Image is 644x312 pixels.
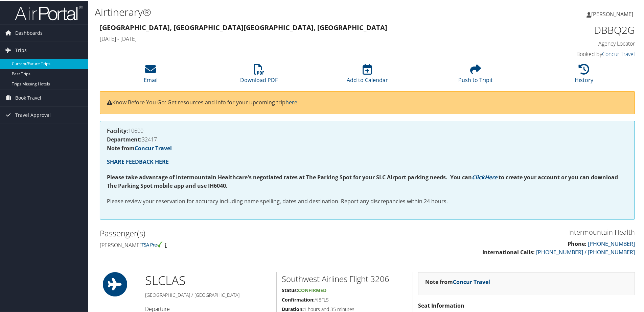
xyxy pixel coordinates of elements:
a: Push to Tripit [458,67,493,83]
strong: Note from [425,278,490,285]
h1: Airtinerary® [95,4,458,19]
h4: Booked by [509,50,635,57]
strong: Status: [282,286,298,293]
span: [PERSON_NAME] [591,10,633,17]
span: Dashboards [15,24,43,41]
a: History [575,67,593,83]
h4: [PERSON_NAME] [100,241,362,248]
a: [PHONE_NUMBER] / [PHONE_NUMBER] [536,248,635,255]
strong: Department: [107,135,142,142]
strong: Confirmation: [282,296,315,302]
span: Trips [15,41,27,58]
a: here [285,98,297,105]
strong: Please take advantage of Intermountain Healthcare's negotiated rates at The Parking Spot for your... [107,173,472,180]
a: Add to Calendar [347,67,388,83]
a: [PHONE_NUMBER] [588,239,635,247]
a: Email [144,67,158,83]
p: Know Before You Go: Get resources and info for your upcoming trip [107,98,628,106]
strong: Phone: [568,239,586,247]
h3: Intermountain Health [372,227,635,236]
p: Please review your reservation for accuracy including name spelling, dates and destination. Repor... [107,197,628,205]
span: Travel Approval [15,106,51,123]
a: Concur Travel [135,144,172,151]
strong: Note from [107,144,172,151]
strong: [GEOGRAPHIC_DATA], [GEOGRAPHIC_DATA] [GEOGRAPHIC_DATA], [GEOGRAPHIC_DATA] [100,22,387,31]
strong: Facility: [107,126,128,134]
a: Download PDF [240,67,278,83]
h5: 1 hours and 35 minutes [282,305,408,312]
h1: SLC LAS [145,271,271,288]
h4: Departure [145,305,271,312]
h5: [GEOGRAPHIC_DATA] / [GEOGRAPHIC_DATA] [145,291,271,298]
a: Concur Travel [453,278,490,285]
strong: Seat Information [418,301,464,309]
span: Book Travel [15,89,41,106]
h5: AI8FLS [282,296,408,303]
img: tsa-precheck.png [141,241,163,247]
h1: DBBQ2G [509,22,635,36]
h4: [DATE] - [DATE] [100,34,499,42]
span: Confirmed [298,286,326,293]
strong: International Calls: [482,248,535,255]
a: Here [485,173,497,180]
a: [PERSON_NAME] [586,3,640,24]
a: Concur Travel [602,50,635,57]
a: SHARE FEEDBACK HERE [107,157,169,165]
a: Click [472,173,485,180]
h2: Passenger(s) [100,227,362,238]
h4: 32417 [107,136,628,141]
strong: Duration: [282,305,304,312]
h4: Agency Locator [509,39,635,47]
h4: 10600 [107,127,628,133]
img: airportal-logo.png [15,4,83,20]
h2: Southwest Airlines Flight 3206 [282,272,408,284]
